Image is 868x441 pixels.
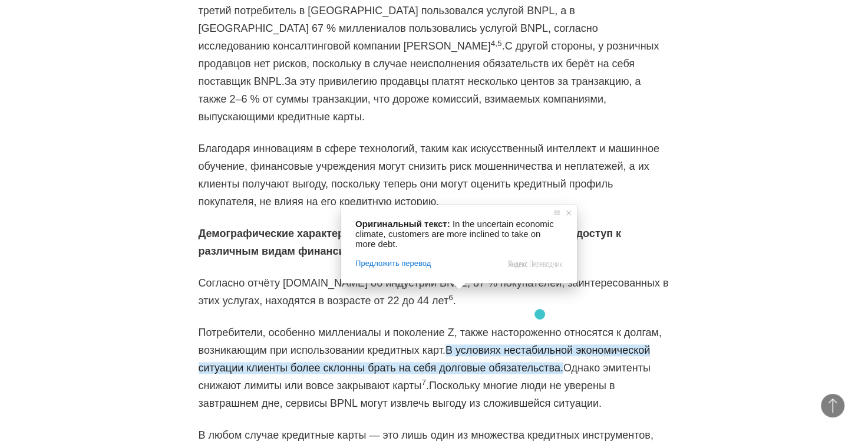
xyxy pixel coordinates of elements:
ya-tr-span: 7 [421,378,426,387]
span: Оригинальный текст: [355,219,450,229]
ya-tr-span: Демографические характеристики клиентов: более молодой возраст и доступ к различным видам финанси... [199,228,621,257]
ya-tr-span: За эту привилегию продавцы платят несколько центов за транзакцию, а также 2–6 % от суммы транзакц... [199,75,641,123]
ya-tr-span: Потребители, особенно миллениалы и поколение Z, также настороженно относятся к долгам, возникающи... [199,327,662,356]
span: Предложить перевод [355,258,431,269]
span: In the uncertain economic climate, customers are more inclined to take on more debt. [355,219,556,249]
ya-tr-span: Благодаря инновациям в сфере технологий, таким как искусственный интеллект и машинное обучение, ф... [199,143,659,208]
ya-tr-span: 6 [448,293,453,302]
ya-tr-span: 4,5 [491,39,502,48]
ya-tr-span: Согласно отчёту [DOMAIN_NAME] об индустрии BNPL, 87 % покупателей, заинтересованных в этих услуга... [199,277,669,307]
ya-tr-span: . [426,380,429,391]
ya-tr-span: . [453,295,456,307]
ya-tr-span: С другой стороны, у розничных продавцов нет рисков, поскольку в случае неисполнения обязательств ... [199,40,659,87]
ya-tr-span: . [502,40,505,52]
